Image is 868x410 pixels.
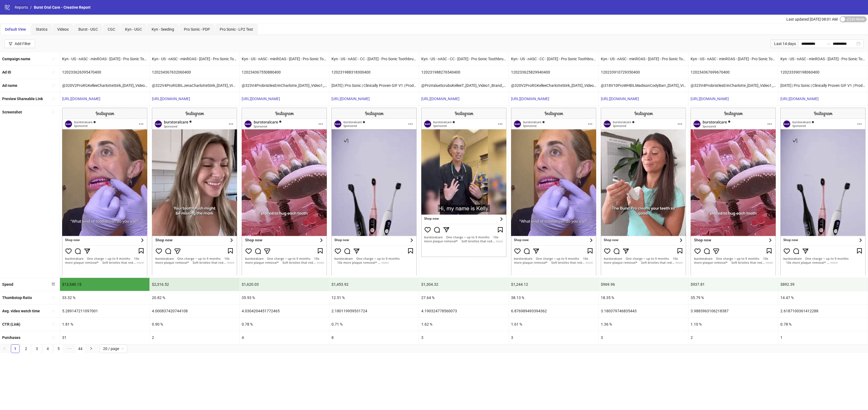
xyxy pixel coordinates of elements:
a: [URL][DOMAIN_NAME] [601,97,639,101]
div: Kyn - US - nASC - minROAS - [DATE] - Pro Sonic Toothbrush [778,52,868,65]
div: Kyn - US - nASC - CC - [DATE] - Pro Sonic Toothbrush [419,52,509,65]
div: 8 [329,331,419,344]
b: Ad ID [2,70,11,74]
img: Screenshot 120233626395470400 [62,108,147,275]
span: sort-ascending [51,84,55,87]
div: $1,304.32 [419,278,509,291]
div: Kyn - US - nASC - CC - [DATE] - Pro Sonic Toothbrush [329,52,419,65]
b: Purchases [2,335,20,340]
div: $1,244.12 [509,278,598,291]
span: Kyn - UGC [125,27,142,31]
li: / [30,4,32,10]
div: 1.10 % [688,318,778,331]
span: sort-ascending [51,322,55,326]
img: Screenshot 120234367699670400 [691,108,776,275]
li: 3 [33,344,41,353]
div: 120234367699670400 [688,66,778,79]
button: Add Filter [4,39,35,48]
div: 120234367632060400 [150,66,239,79]
div: Add Filter [15,42,31,46]
div: @ProValueScrubsKelleeT_[DATE]_Video1_Brand_Review_ProSonicToothbrush_BurstOralCare__iter0 [419,79,509,92]
div: 120231988276540400 [419,66,509,79]
span: sort-ascending [51,97,55,101]
div: 35.93 % [240,291,329,304]
span: Videos [57,27,69,31]
b: Spend [2,282,13,287]
button: right [87,344,95,353]
a: [URL][DOMAIN_NAME] [780,97,819,101]
div: 4.190324778560073 [419,304,509,317]
div: 4.000837420744108 [150,304,239,317]
div: @320V2ProRGKelleeCharlotteStirk_[DATE]_Video1_Brand_Testimonial_ProSonicToothBrush_BurstOralCare_... [509,79,598,92]
div: 3.9883963106218387 [688,304,778,317]
div: Kyn - US - nASC - minROAS - [DATE] - Pro Sonic Toothbrush - LP2 [688,52,778,65]
span: left [3,347,6,350]
div: Last 14 days [771,39,798,48]
span: Statics [36,27,47,31]
div: Kyn - US - nASC - CC - [DATE] - Pro Sonic Toothbrush [509,52,598,65]
div: 33.32 % [60,291,149,304]
img: Screenshot 120233910729350400 [601,108,686,275]
b: CTR (Link) [2,322,20,326]
div: Kyn - US - nASC - minROAS - [DATE] - Pro Sonic Toothbrush - PDP [240,52,329,65]
div: 31 [60,331,149,344]
b: Thumbstop Ratio [2,295,32,300]
span: Pro Sonic - PDP [184,27,210,31]
a: [URL][DOMAIN_NAME] [242,97,280,101]
div: [DATE] | Pro Sonic | Clinically Proven GIF V1 | Product Intro | GIF | Pro Sonic | | Premium Quali... [778,79,868,92]
a: 2 [22,345,30,353]
span: Burst - UGC [78,27,98,31]
li: Next Page [87,344,95,353]
div: 120231988318300400 [329,66,419,79]
img: Screenshot 120234367632060400 [152,108,237,275]
div: @318V10ProWHBILMadisonCodyBarr_[DATE]_Video1_Brand_Testimonial_ProSonicToothBrush_BurstOralCare__... [599,79,688,92]
div: 1.61 % [509,318,598,331]
div: @323V4ProbristlesErinCharlotte_[DATE]_Video1_Brand_Testimonial_ProSonicToothBrush_BurstOralCare__... [240,79,329,92]
a: [URL][DOMAIN_NAME] [62,97,100,101]
li: Next 5 Pages [65,344,74,353]
div: 27.64 % [419,291,509,304]
div: $937.81 [688,278,778,291]
div: $969.96 [599,278,688,291]
span: swap-right [826,42,831,46]
div: 1.81 % [60,318,149,331]
div: 3 [599,331,688,344]
a: 1 [11,345,19,353]
div: Kyn - US - nASC - minROAS - [DATE] - Pro Sonic Toothbrush - LP2 [599,52,688,65]
span: sort-ascending [51,70,55,74]
div: 0.78 % [240,318,329,331]
div: $13,540.15 [60,278,149,291]
a: [URL][DOMAIN_NAME] [511,97,549,101]
div: 3 [509,331,598,344]
img: Screenshot 120233625829940400 [511,108,596,275]
div: 120233390198060400 [778,66,868,79]
div: 2.180119959531724 [329,304,419,317]
a: Reports [14,4,29,10]
img: Screenshot 120233390198060400 [780,108,866,275]
a: 4 [44,345,52,353]
a: [URL][DOMAIN_NAME] [152,97,190,101]
div: 5.289147211097001 [60,304,149,317]
div: 14.47 % [778,291,868,304]
div: 0.78 % [778,318,868,331]
div: 12.51 % [329,291,419,304]
div: $892.39 [778,278,868,291]
div: 120233625829940400 [509,66,598,79]
a: 3 [33,345,41,353]
div: 2 [150,331,239,344]
li: 1 [11,344,20,353]
span: sort-ascending [51,309,55,313]
span: sort-ascending [51,336,55,339]
div: 1.36 % [599,318,688,331]
b: Avg. video watch time [2,309,40,313]
img: Screenshot 120234367550880400 [242,108,327,275]
li: 4 [43,344,52,353]
b: Campaign name [2,57,30,61]
a: 44 [76,345,84,353]
div: 18.35 % [599,291,688,304]
div: $1,620.03 [240,278,329,291]
div: 2 [688,331,778,344]
div: 0.90 % [150,318,239,331]
a: 5 [55,345,63,353]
